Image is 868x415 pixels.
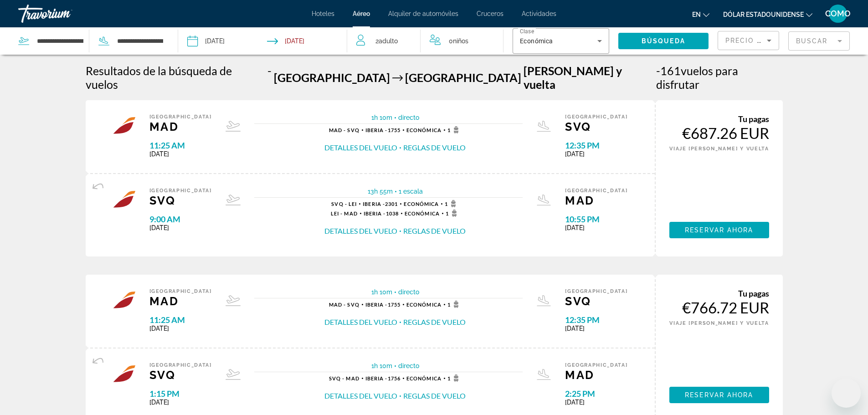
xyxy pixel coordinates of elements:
[826,4,850,23] button: Menú de usuario
[642,37,685,45] span: Búsqueda
[565,399,627,406] span: [DATE]
[685,391,753,399] span: Reservar ahora
[565,194,627,207] span: MAD
[565,368,627,382] span: MAD
[365,127,401,133] span: 1755
[149,399,212,406] span: [DATE]
[403,391,466,401] button: Reglas de vuelo
[149,114,212,120] span: [GEOGRAPHIC_DATA]
[267,27,304,55] button: Return date: Sep 19, 2025
[149,214,212,224] span: 9:00 AM
[565,294,627,308] span: SVQ
[347,27,503,55] button: Travelers: 2 adults, 0 children
[365,127,388,133] span: Iberia -
[565,389,627,399] span: 2:25 PM
[447,126,462,133] span: 1
[565,325,627,332] span: [DATE]
[375,35,398,47] span: 2
[187,27,225,55] button: Depart date: Sep 16, 2025
[274,71,390,84] span: [GEOGRAPHIC_DATA]
[365,302,401,307] span: 1755
[149,294,212,308] span: MAD
[692,11,701,18] font: en
[18,2,109,26] a: Travorium
[398,362,419,369] span: directo
[565,288,627,294] span: [GEOGRAPHIC_DATA]
[324,317,397,327] button: Detalles del vuelo
[406,127,442,133] span: Económica
[825,9,851,18] font: COMO
[149,288,212,294] span: [GEOGRAPHIC_DATA]
[371,114,392,121] span: 1h 10m
[324,143,397,153] button: Detalles del vuelo
[149,150,212,158] span: [DATE]
[403,226,466,236] button: Reglas de vuelo
[788,31,850,51] button: Filter
[398,288,419,296] span: directo
[364,210,386,216] span: Iberia -
[618,33,709,49] button: Búsqueda
[388,10,458,17] a: Alquiler de automóviles
[365,302,388,307] span: Iberia -
[365,375,388,381] span: Iberia -
[669,387,769,403] button: Reservar ahora
[565,150,627,158] span: [DATE]
[149,194,212,207] span: SVQ
[445,200,459,207] span: 1
[329,302,360,307] span: MAD - SVQ
[329,127,360,133] span: MAD - SVQ
[565,224,627,231] span: [DATE]
[324,391,397,401] button: Detalles del vuelo
[406,375,442,381] span: Económica
[353,10,370,17] a: Aéreo
[149,120,212,133] span: MAD
[522,10,556,17] a: Actividades
[669,298,769,317] div: €766.72 EUR
[725,35,771,46] mat-select: Sort by
[685,226,753,234] span: Reservar ahora
[379,37,398,45] span: Adulto
[669,222,769,238] button: Reservar ahora
[149,368,212,382] span: SVQ
[446,210,460,217] span: 1
[86,64,265,91] h1: Resultados de la búsqueda de vuelos
[477,10,503,17] a: Cruceros
[365,375,401,381] span: 1756
[669,124,769,142] div: €687.26 EUR
[149,315,212,325] span: 11:25 AM
[565,214,627,224] span: 10:55 PM
[723,11,804,18] font: Dólar estadounidense
[449,35,468,47] span: 0
[149,140,212,150] span: 11:25 AM
[331,210,358,216] span: LEI - MAD
[267,64,272,91] span: -
[656,64,738,91] span: vuelos para disfrutar
[520,28,534,35] mat-label: Clase
[149,224,212,231] span: [DATE]
[149,362,212,368] span: [GEOGRAPHIC_DATA]
[692,8,709,21] button: Cambiar idioma
[406,302,442,307] span: Económica
[329,375,360,381] span: SVQ - MAD
[405,71,521,84] span: [GEOGRAPHIC_DATA]
[447,374,462,382] span: 1
[524,64,653,91] span: [PERSON_NAME] y vuelta
[149,389,212,399] span: 1:15 PM
[312,10,334,17] a: Hoteles
[371,362,392,369] span: 1h 10m
[149,325,212,332] span: [DATE]
[725,37,796,44] span: Precio más bajo
[656,64,681,77] span: 161
[565,362,627,368] span: [GEOGRAPHIC_DATA]
[368,188,393,195] span: 13h 55m
[399,188,423,195] span: 1 escala
[669,320,769,326] span: VIAJE [PERSON_NAME] Y VUELTA
[371,288,392,296] span: 1h 10m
